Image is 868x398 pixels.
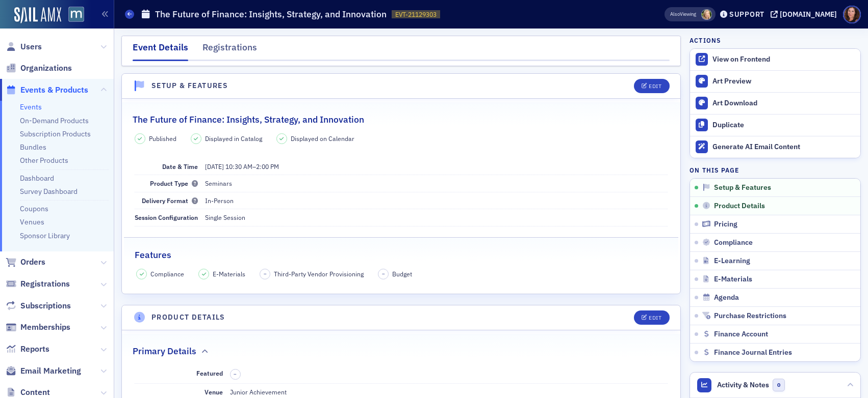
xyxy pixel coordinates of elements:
[712,55,855,64] div: View on Frontend
[395,10,437,19] span: EVT-21129303
[712,77,855,86] div: Art Preview
[135,248,171,262] h2: Features
[670,11,680,17] div: Also
[20,156,68,165] a: Other Products
[20,300,71,311] span: Subscriptions
[291,134,354,143] span: Displayed on Calendar
[6,387,50,398] a: Content
[6,41,42,52] a: Users
[714,275,752,284] span: E-Materials
[20,387,50,398] span: Content
[20,278,70,290] span: Registrations
[712,143,855,152] div: Generate AI Email Content
[264,270,267,277] span: –
[20,322,70,333] span: Memberships
[230,388,287,396] span: Junior Achievement
[205,179,232,187] span: Seminars
[20,231,70,240] a: Sponsor Library
[729,10,764,19] div: Support
[382,270,385,277] span: –
[205,388,223,396] span: Venue
[771,11,840,18] button: [DOMAIN_NAME]
[714,202,765,211] span: Product Details
[649,83,661,89] div: Edit
[714,183,771,192] span: Setup & Features
[20,257,45,268] span: Orders
[712,121,855,130] div: Duplicate
[714,293,739,302] span: Agenda
[274,269,364,278] span: Third-Party Vendor Provisioning
[714,348,792,357] span: Finance Journal Entries
[6,63,72,74] a: Organizations
[20,63,72,74] span: Organizations
[20,187,78,196] a: Survey Dashboard
[6,257,45,268] a: Orders
[780,10,837,19] div: [DOMAIN_NAME]
[20,116,89,125] a: On-Demand Products
[714,311,786,321] span: Purchase Restrictions
[714,220,737,229] span: Pricing
[205,162,224,170] span: [DATE]
[20,84,88,96] span: Events & Products
[205,162,279,170] span: –
[20,365,81,377] span: Email Marketing
[151,80,228,91] h4: Setup & Features
[634,79,669,93] button: Edit
[150,179,198,187] span: Product Type
[162,162,198,170] span: Date & Time
[20,102,42,111] a: Events
[690,136,860,158] button: Generate AI Email Content
[150,269,184,278] span: Compliance
[256,162,279,170] time: 2:00 PM
[205,134,262,143] span: Displayed in Catalog
[135,213,198,221] span: Session Configuration
[196,369,223,377] span: Featured
[690,49,860,70] a: View on Frontend
[205,196,234,205] span: In-Person
[68,7,84,22] img: SailAMX
[690,114,860,136] button: Duplicate
[690,92,860,114] a: Art Download
[773,379,785,391] span: 0
[690,165,861,175] h4: On this page
[155,8,387,20] h1: The Future of Finance: Insights, Strategy, and Innovation
[690,36,721,45] h4: Actions
[20,129,91,138] a: Subscription Products
[670,11,696,18] span: Viewing
[14,7,61,23] img: SailAMX
[61,7,84,24] a: View Homepage
[213,269,245,278] span: E-Materials
[714,238,753,247] span: Compliance
[20,217,44,226] a: Venues
[20,41,42,52] span: Users
[717,380,769,390] span: Activity & Notes
[234,371,237,378] span: –
[634,310,669,325] button: Edit
[714,257,750,266] span: E-Learning
[151,312,225,323] h4: Product Details
[20,174,54,183] a: Dashboard
[142,196,198,205] span: Delivery Format
[6,365,81,377] a: Email Marketing
[843,6,861,23] span: Profile
[149,134,176,143] span: Published
[225,162,252,170] time: 10:30 AM
[6,278,70,290] a: Registrations
[6,344,49,355] a: Reports
[6,300,71,311] a: Subscriptions
[20,344,49,355] span: Reports
[20,143,46,152] a: Bundles
[6,84,88,96] a: Events & Products
[690,71,860,92] a: Art Preview
[133,113,364,126] h2: The Future of Finance: Insights, Strategy, and Innovation
[712,99,855,108] div: Art Download
[133,345,196,358] h2: Primary Details
[133,41,188,61] div: Event Details
[714,330,768,339] span: Finance Account
[701,9,712,20] span: Rebekah Olson
[202,41,257,60] div: Registrations
[6,322,70,333] a: Memberships
[20,204,48,213] a: Coupons
[649,315,661,321] div: Edit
